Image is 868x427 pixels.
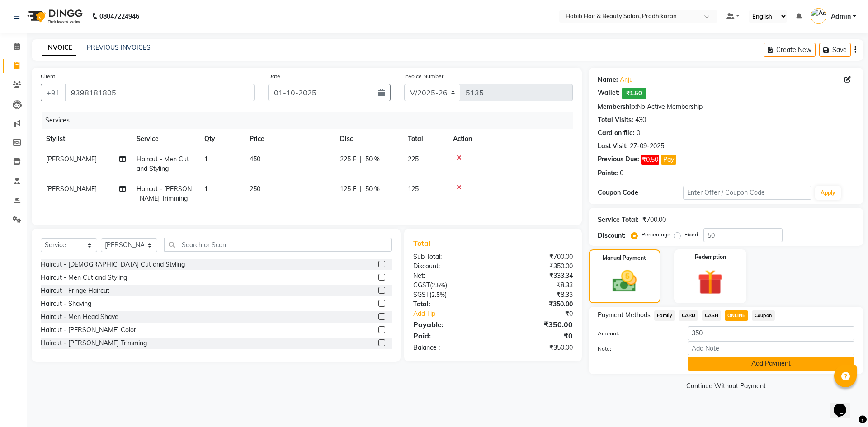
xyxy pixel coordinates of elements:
div: Payable: [406,319,493,330]
span: ₹0.50 [641,155,659,165]
span: CARD [679,310,698,321]
div: Coupon Code [598,188,683,197]
div: ₹350.00 [493,300,579,309]
img: Admin [811,8,826,24]
span: Total [413,239,434,248]
div: Name: [598,75,618,84]
span: CASH [702,310,721,321]
span: 2.5% [432,282,445,289]
div: Paid: [406,330,493,341]
button: Add Payment [688,357,854,371]
span: 50 % [365,184,380,194]
div: Total Visits: [598,115,633,125]
button: Pay [661,155,676,165]
label: Percentage [642,230,670,239]
a: Continue Without Payment [590,381,862,391]
div: Points: [598,169,618,178]
label: Invoice Number [404,72,443,80]
div: Total: [406,300,493,309]
span: Haircut - Men Cut and Styling [137,155,189,173]
input: Enter Offer / Coupon Code [683,186,811,200]
div: Card on file: [598,128,635,138]
label: Fixed [684,230,698,239]
label: Manual Payment [603,254,646,262]
div: 27-09-2025 [630,141,664,151]
div: ₹8.33 [493,290,579,300]
span: Admin [831,12,851,21]
input: Search by Name/Mobile/Email/Code [65,84,255,101]
div: ₹0 [493,330,579,341]
span: | [360,155,362,164]
th: Stylist [41,129,131,149]
b: 08047224946 [99,4,139,29]
div: ₹0 [507,309,579,319]
button: +91 [41,84,66,101]
div: 0 [637,128,640,138]
div: Haircut - [DEMOGRAPHIC_DATA] Cut and Styling [41,260,185,269]
div: Service Total: [598,215,639,225]
div: Balance : [406,343,493,352]
button: Save [819,43,851,57]
div: ₹700.00 [493,252,579,262]
div: Haircut - Shaving [41,299,91,309]
input: Amount [688,326,854,340]
th: Total [402,129,448,149]
iframe: chat widget [830,391,859,418]
span: 125 F [340,184,356,194]
span: [PERSON_NAME] [46,185,97,193]
span: 125 [408,185,419,193]
div: Membership: [598,102,637,112]
span: 2.5% [431,291,445,298]
div: Discount: [598,231,626,240]
span: CGST [413,281,430,289]
input: Add Note [688,341,854,355]
a: INVOICE [42,40,76,56]
span: Haircut - [PERSON_NAME] Trimming [137,185,192,202]
div: Haircut - Men Head Shave [41,312,118,322]
div: ₹8.33 [493,281,579,290]
label: Note: [591,345,681,353]
img: _gift.svg [690,267,731,298]
label: Redemption [695,253,726,261]
th: Qty [199,129,244,149]
span: | [360,184,362,194]
th: Price [244,129,335,149]
div: Services [42,112,580,129]
label: Amount: [591,329,681,338]
span: Payment Methods [598,310,651,320]
span: 225 F [340,155,356,164]
div: Previous Due: [598,155,639,165]
span: [PERSON_NAME] [46,155,97,163]
th: Service [131,129,199,149]
div: Discount: [406,262,493,271]
div: ₹350.00 [493,319,579,330]
div: Haircut - Fringe Haircut [41,286,109,296]
div: No Active Membership [598,102,854,112]
button: Apply [815,186,841,200]
div: ( ) [406,281,493,290]
div: 0 [620,169,623,178]
div: Net: [406,271,493,281]
div: Last Visit: [598,141,628,151]
th: Action [448,129,573,149]
div: 430 [635,115,646,125]
span: ONLINE [725,310,748,321]
th: Disc [335,129,402,149]
span: 250 [250,185,260,193]
div: ₹350.00 [493,262,579,271]
span: ₹1.50 [622,88,646,99]
div: ₹350.00 [493,343,579,352]
div: Haircut - [PERSON_NAME] Trimming [41,338,147,348]
div: ₹700.00 [642,215,666,225]
span: 1 [204,185,208,193]
div: ₹333.34 [493,271,579,281]
img: _cash.svg [605,267,644,295]
button: Create New [764,43,816,57]
span: Family [654,310,675,321]
label: Client [41,72,55,80]
div: Haircut - [PERSON_NAME] Color [41,325,136,335]
span: SGST [413,291,429,299]
div: Haircut - Men Cut and Styling [41,273,127,282]
div: ( ) [406,290,493,300]
span: 225 [408,155,419,163]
